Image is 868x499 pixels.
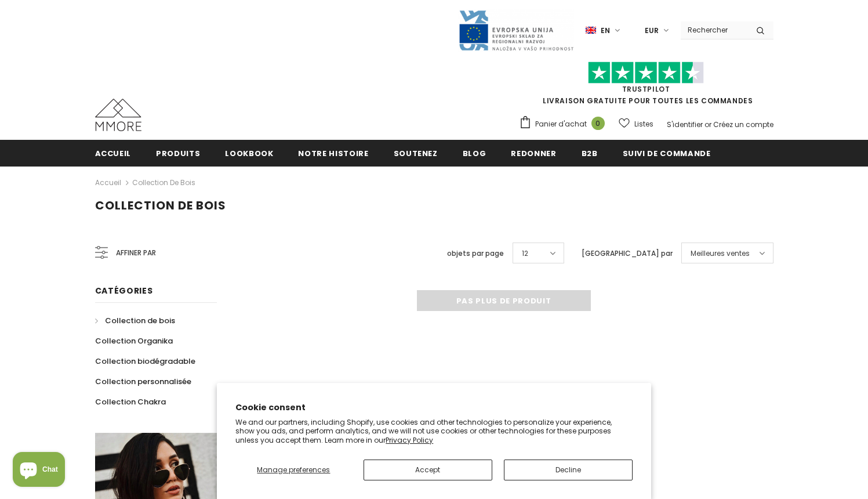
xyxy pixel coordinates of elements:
a: Collection biodégradable [95,351,195,371]
a: B2B [582,140,598,166]
a: Collection de bois [132,178,195,187]
span: 0 [591,117,605,130]
a: Suivi de commande [623,140,711,166]
span: Suivi de commande [623,148,711,159]
a: Redonner [511,140,556,166]
span: Lookbook [225,148,273,159]
a: Créez un compte [713,120,773,129]
input: Search Site [681,21,747,38]
button: Manage preferences [235,460,351,480]
span: Collection Chakra [95,396,166,407]
inbox-online-store-chat: Shopify online store chat [9,452,68,490]
span: Meilleures ventes [691,248,750,259]
span: EUR [645,25,659,37]
a: Collection de bois [95,310,175,331]
img: Cas MMORE [95,99,141,131]
span: Manage preferences [257,465,330,475]
span: Collection de bois [105,315,175,326]
label: objets par page [447,248,504,259]
button: Accept [364,460,492,480]
a: Notre histoire [298,140,368,166]
a: S'identifier [667,120,703,129]
a: Blog [463,140,486,166]
span: Collection biodégradable [95,356,195,367]
img: Faites confiance aux étoiles pilotes [588,62,704,84]
span: B2B [582,148,598,159]
span: Catégories [95,285,153,296]
a: Collection Organika [95,331,173,351]
a: Javni Razpis [458,25,574,35]
p: We and our partners, including Shopify, use cookies and other technologies to personalize your ex... [235,418,633,445]
a: Lookbook [225,140,273,166]
a: soutenez [394,140,438,166]
span: Panier d'achat [535,118,587,130]
span: soutenez [394,148,438,159]
a: Collection personnalisée [95,371,191,392]
h2: Cookie consent [235,402,633,414]
a: Collection Chakra [95,392,166,412]
label: [GEOGRAPHIC_DATA] par [582,248,673,259]
span: en [601,25,610,37]
span: Collection de bois [95,197,226,214]
a: Accueil [95,140,132,166]
span: Redonner [511,148,556,159]
span: Listes [634,118,653,130]
span: Notre histoire [298,148,368,159]
a: Panier d'achat 0 [519,115,611,133]
button: Decline [504,460,633,480]
span: or [704,120,711,129]
span: 12 [522,248,528,259]
img: i-lang-1.png [586,26,596,35]
span: Collection Organika [95,335,173,346]
a: Produits [156,140,200,166]
span: Blog [463,148,486,159]
img: Javni Razpis [458,9,574,52]
span: Affiner par [116,247,156,259]
span: Accueil [95,148,132,159]
a: TrustPilot [622,84,670,94]
a: Listes [619,114,653,134]
span: Collection personnalisée [95,376,191,387]
span: Produits [156,148,200,159]
a: Accueil [95,176,121,190]
span: LIVRAISON GRATUITE POUR TOUTES LES COMMANDES [519,67,773,106]
a: Privacy Policy [386,435,433,445]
